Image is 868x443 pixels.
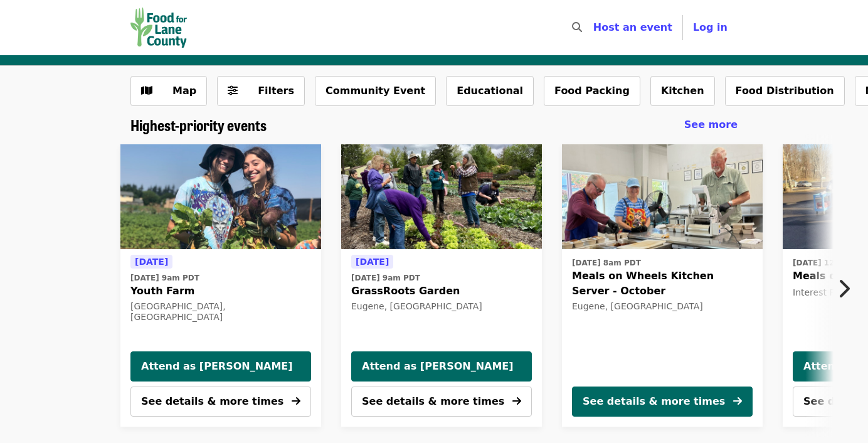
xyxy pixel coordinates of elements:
a: See details for "Meals on Wheels Kitchen Server - October" [562,144,763,427]
div: [GEOGRAPHIC_DATA], [GEOGRAPHIC_DATA] [130,301,311,323]
span: See details [803,395,866,407]
span: Highest-priority events [130,114,267,136]
i: map icon [141,85,152,97]
i: chevron-right icon [837,277,850,301]
span: See more [684,119,738,131]
span: GrassRoots Garden [351,284,532,299]
button: Food Packing [544,76,640,106]
div: Eugene, [GEOGRAPHIC_DATA] [572,301,753,312]
button: Attend as [PERSON_NAME] [351,351,532,382]
button: Next item [827,271,868,306]
button: See details & more times [572,387,753,417]
img: GrassRoots Garden organized by Food for Lane County [341,144,542,250]
button: Community Event [315,76,436,106]
a: Youth Farm [120,144,321,250]
span: [DATE] [356,257,389,267]
div: Highest-priority events [120,116,748,134]
input: Search [590,13,600,43]
span: Attend as [PERSON_NAME] [141,359,300,374]
time: [DATE] 8am PDT [572,257,641,269]
i: arrow-right icon [292,395,300,407]
i: arrow-right icon [733,395,742,407]
button: See details & more times [130,387,311,417]
i: sliders-h icon [228,85,238,97]
a: See more [684,117,738,132]
time: [DATE] 9am PDT [351,272,420,284]
img: Meals on Wheels Kitchen Server - October organized by Food for Lane County [562,144,763,250]
span: Attend as [PERSON_NAME] [362,359,521,374]
span: Meals on Wheels Kitchen Server - October [572,269,753,299]
a: Highest-priority events [130,116,267,134]
span: See details & more times [141,395,283,407]
a: Host an event [593,21,672,33]
time: [DATE] 9am PDT [130,272,199,284]
img: Youth Farm organized by Food for Lane County [120,144,321,250]
a: See details for "GrassRoots Garden" [351,254,532,314]
img: Food for Lane County - Home [130,8,187,48]
button: Attend as [PERSON_NAME] [130,351,311,382]
button: Food Distribution [725,76,845,106]
span: Filters [258,85,294,97]
span: Log in [693,21,728,33]
a: See details for "Youth Farm" [130,254,311,325]
i: arrow-right icon [512,395,521,407]
button: Kitchen [650,76,715,106]
span: Map [172,85,196,97]
button: Log in [683,15,738,40]
span: [DATE] [135,257,168,267]
a: GrassRoots Garden [341,144,542,250]
span: Interest Form [793,287,852,297]
div: See details & more times [583,394,725,409]
i: search icon [572,21,582,33]
span: See details & more times [362,395,504,407]
button: Filters (0 selected) [217,76,305,106]
button: Show map view [130,76,207,106]
div: Eugene, [GEOGRAPHIC_DATA] [351,301,532,312]
span: Youth Farm [130,284,311,299]
button: See details & more times [351,387,532,417]
button: Educational [446,76,534,106]
time: [DATE] 12am PST [793,257,866,269]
